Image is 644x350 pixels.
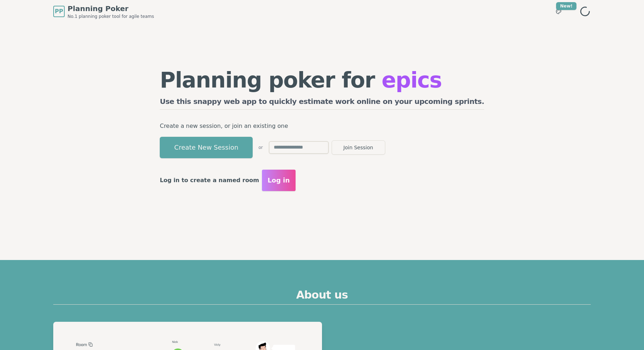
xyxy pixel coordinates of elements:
h2: Use this snappy web app to quickly estimate work online on your upcoming sprints. [160,96,484,110]
p: Create a new session, or join an existing one [160,121,484,131]
span: or [258,145,263,150]
button: Join Session [332,140,385,155]
span: Planning Poker [68,4,154,14]
h2: About us [53,289,591,305]
span: PP [55,7,63,16]
button: Log in [262,170,296,191]
button: New! [552,5,565,18]
span: Log in [268,175,290,185]
a: PPPlanning PokerNo.1 planning poker tool for agile teams [53,4,154,19]
p: Log in to create a named room [160,175,259,185]
span: epics [382,67,442,92]
span: No.1 planning poker tool for agile teams [68,14,154,19]
button: Create New Session [160,137,253,158]
div: New! [556,2,576,10]
h1: Planning poker for [160,69,484,91]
